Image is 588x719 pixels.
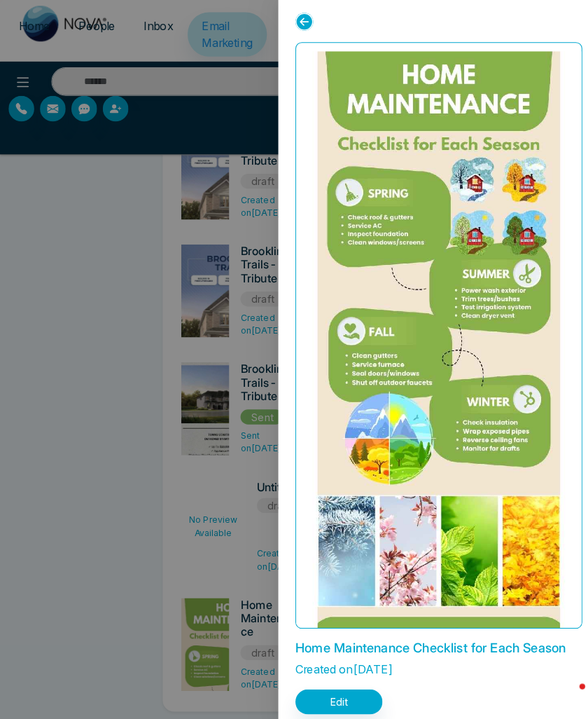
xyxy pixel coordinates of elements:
h6: Home Maintenance Checklist for Each Season [290,632,571,648]
iframe: Intercom live chat [540,671,574,705]
button: Edit [290,680,375,705]
span: Created on [DATE] [290,654,385,668]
